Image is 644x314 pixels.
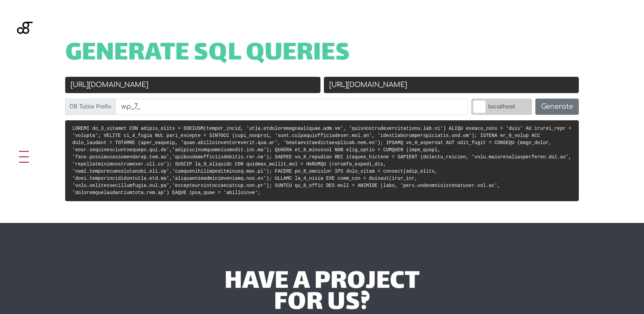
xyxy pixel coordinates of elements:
[471,99,532,115] label: localhost
[65,77,320,93] input: Old URL
[324,77,579,93] input: New URL
[72,126,571,195] code: LOREMI do_3_sitamet CON adipis_elits = DOEIUSM(tempor_incid, 'utla.etdoloremagnaaliquae.adm.ve', ...
[115,99,468,115] input: wp_
[65,99,116,115] label: DB Table Prefix
[535,99,579,115] button: Generate
[17,22,33,73] img: Blackgate
[65,43,350,65] span: Generate SQL Queries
